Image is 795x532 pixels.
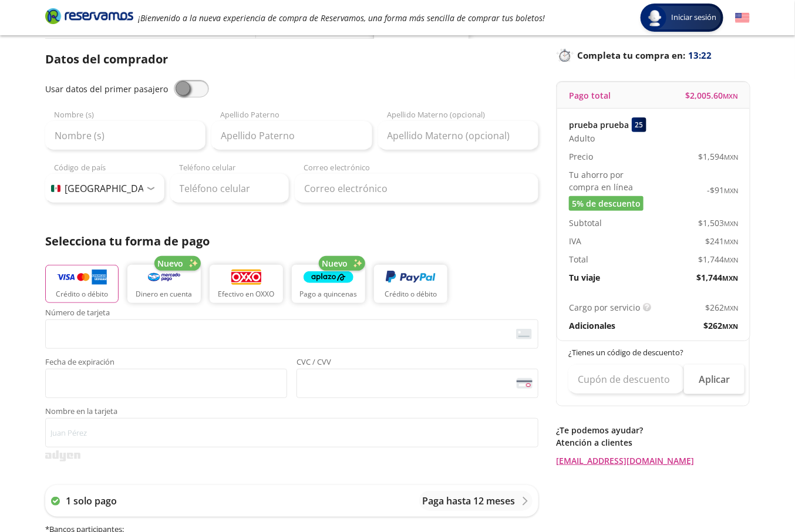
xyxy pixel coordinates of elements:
img: svg+xml;base64,PD94bWwgdmVyc2lvbj0iMS4wIiBlbmNvZGluZz0iVVRGLTgiPz4KPHN2ZyB3aWR0aD0iMzk2cHgiIGhlaW... [45,450,80,462]
i: Brand Logo [45,7,133,25]
p: 1 solo pago [66,494,117,508]
p: Completa tu compra en : [556,47,750,63]
p: Dinero en cuenta [136,289,193,299]
span: Nuevo [157,257,183,270]
span: $ 1,744 [696,271,738,284]
small: MXN [724,304,738,312]
p: prueba prueba [569,119,629,131]
iframe: Iframe del número de tarjeta asegurada [50,323,533,345]
p: ¿Te podemos ayudar? [556,424,750,436]
iframe: Iframe de la fecha de caducidad de la tarjeta asegurada [50,372,282,395]
em: ¡Bienvenido a la nueva experiencia de compra de Reservamos, una forma más sencilla de comprar tus... [138,12,545,23]
button: Crédito o débito [45,265,119,303]
p: Crédito o débito [56,289,108,299]
button: Aplicar [684,365,745,394]
span: Nuevo [322,257,348,270]
span: $ 1,503 [698,217,738,229]
input: Nombre (s) [45,121,206,150]
small: MXN [724,219,738,228]
iframe: Iframe del código de seguridad de la tarjeta asegurada [302,372,533,395]
p: Atención a clientes [556,436,750,449]
small: MXN [722,274,738,282]
p: Tu ahorro por compra en línea [569,169,653,193]
p: Efectivo en OXXO [218,289,275,299]
input: Correo electrónico [295,174,538,203]
p: Paga hasta 12 meses [422,494,515,508]
span: $ 1,594 [698,150,738,163]
small: MXN [722,322,738,331]
span: 5% de descuento [572,197,641,210]
a: [EMAIL_ADDRESS][DOMAIN_NAME] [556,454,750,467]
span: $ 262 [705,301,738,314]
button: English [735,11,750,25]
img: card [516,329,532,339]
small: MXN [724,237,738,246]
input: Apellido Materno (opcional) [378,121,538,150]
div: 25 [632,117,646,132]
span: -$ 91 [707,184,738,196]
a: Brand Logo [45,7,133,28]
span: CVC / CVV [297,358,538,369]
input: Teléfono celular [170,174,289,203]
span: Fecha de expiración [45,358,287,369]
input: Apellido Paterno [211,121,372,150]
p: Tu viaje [569,271,600,284]
span: Número de tarjeta [45,309,538,319]
p: Datos del comprador [45,50,538,68]
p: Adicionales [569,319,615,332]
span: Nombre en la tarjeta [45,408,538,418]
p: Cargo por servicio [569,301,640,314]
span: $ 1,744 [698,253,738,265]
p: ¿Tienes un código de descuento? [568,347,739,359]
p: Pago total [569,89,611,102]
input: Cupón de descuento [568,365,684,394]
p: IVA [569,235,581,247]
input: Nombre en la tarjeta [45,418,538,447]
span: Adulto [569,132,595,144]
span: Iniciar sesión [666,12,721,23]
button: Pago a quincenas [292,265,365,303]
p: Crédito o débito [385,289,437,299]
p: Precio [569,150,593,163]
small: MXN [723,92,738,100]
span: $ 2,005.60 [685,89,738,102]
small: MXN [724,153,738,161]
p: Pago a quincenas [300,289,358,299]
button: Efectivo en OXXO [210,265,283,303]
small: MXN [724,186,738,195]
span: Usar datos del primer pasajero [45,83,168,95]
small: MXN [724,255,738,264]
span: $ 262 [703,319,738,332]
span: 13:22 [688,49,712,62]
span: $ 241 [705,235,738,247]
p: Total [569,253,588,265]
button: Dinero en cuenta [127,265,201,303]
p: Selecciona tu forma de pago [45,233,538,250]
button: Crédito o débito [374,265,447,303]
p: Subtotal [569,217,602,229]
img: MX [51,185,60,192]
